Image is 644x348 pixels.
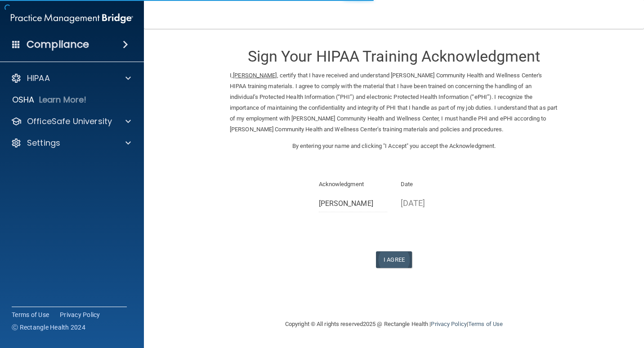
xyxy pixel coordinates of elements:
a: Terms of Use [468,321,503,327]
a: Privacy Policy [431,321,466,327]
p: By entering your name and clicking "I Accept" you accept the Acknowledgment. [230,141,558,152]
p: Date [401,179,470,190]
div: Copyright © All rights reserved 2025 @ Rectangle Health | | [230,310,558,339]
a: Settings [11,138,131,148]
span: Ⓒ Rectangle Health 2024 [12,323,85,332]
h4: Compliance [27,38,89,51]
img: PMB logo [11,9,133,27]
p: OSHA [12,94,35,105]
a: Privacy Policy [60,310,100,319]
input: Full Name [319,196,388,212]
a: HIPAA [11,73,131,84]
p: HIPAA [27,73,50,84]
h3: Sign Your HIPAA Training Acknowledgment [230,48,558,65]
a: OfficeSafe University [11,116,131,127]
p: OfficeSafe University [27,116,112,127]
p: I, , certify that I have received and understand [PERSON_NAME] Community Health and Wellness Cent... [230,70,558,135]
button: I Agree [376,251,412,268]
p: Learn More! [39,94,87,105]
a: Terms of Use [12,310,49,319]
p: Settings [27,138,60,148]
ins: [PERSON_NAME] [233,72,277,79]
p: [DATE] [401,196,470,210]
p: Acknowledgment [319,179,388,190]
